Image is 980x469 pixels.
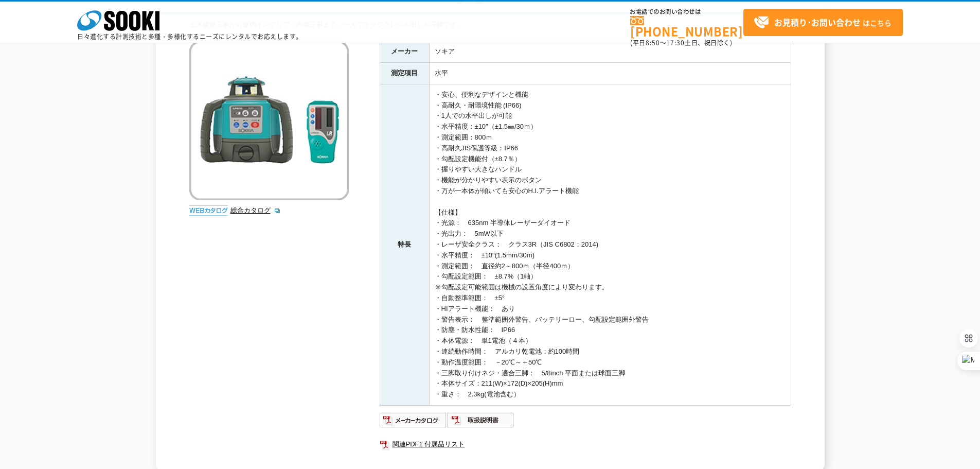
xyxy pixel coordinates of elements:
a: お見積り･お問い合わせはこちら [743,9,903,36]
td: ソキア [429,41,791,63]
td: ・安心、便利なデザインと機能 ・高耐久・耐環境性能 (IP66) ・1人での水平出しが可能 ・水平精度：±10″（±1.5㎜/30ｍ） ・測定範囲：800ｍ ・高耐久JIS保護等級：IP66 ・... [429,84,791,405]
img: メーカーカタログ [380,412,447,428]
span: はこちら [754,15,892,30]
span: お電話でのお問い合わせは [630,9,743,15]
th: 特長 [380,84,429,405]
a: [PHONE_NUMBER] [630,16,743,37]
th: メーカー [380,41,429,63]
a: 総合カタログ [230,206,281,214]
strong: お見積り･お問い合わせ [774,16,861,28]
img: 取扱説明書 [447,412,514,428]
td: 水平 [429,62,791,84]
a: 関連PDF1 付属品リスト [380,438,791,451]
span: 8:50 [646,38,660,47]
img: 自動整準レベルプレーナ LP610 [189,41,349,200]
th: 測定項目 [380,62,429,84]
span: 17:30 [666,38,685,47]
a: 取扱説明書 [447,419,514,426]
img: webカタログ [189,205,228,216]
span: (平日 ～ 土日、祝日除く) [630,38,732,47]
a: メーカーカタログ [380,419,447,426]
p: 日々進化する計測技術と多種・多様化するニーズにレンタルでお応えします。 [77,33,302,40]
